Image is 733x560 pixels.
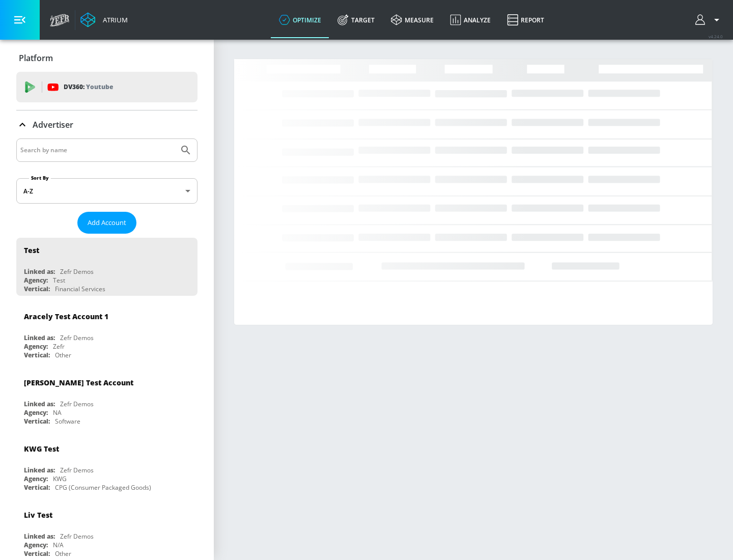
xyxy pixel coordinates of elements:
[16,304,198,362] div: Aracely Test Account 1Linked as:Zefr DemosAgency:ZefrVertical:Other
[77,212,136,234] button: Add Account
[24,312,108,321] div: Aracely Test Account 1
[16,110,198,139] div: Advertiser
[24,408,48,417] div: Agency:
[53,408,62,417] div: NA
[55,549,71,558] div: Other
[271,2,329,38] a: optimize
[24,378,133,387] div: [PERSON_NAME] Test Account
[24,474,48,483] div: Agency:
[19,52,53,64] p: Platform
[16,370,198,428] div: [PERSON_NAME] Test AccountLinked as:Zefr DemosAgency:NAVertical:Software
[33,119,73,130] p: Advertiser
[99,15,128,24] div: Atrium
[24,276,48,285] div: Agency:
[53,276,65,285] div: Test
[24,285,50,293] div: Vertical:
[16,238,198,296] div: TestLinked as:Zefr DemosAgency:TestVertical:Financial Services
[86,81,113,92] p: Youtube
[53,541,64,549] div: N/A
[24,400,55,408] div: Linked as:
[55,417,80,426] div: Software
[60,532,94,541] div: Zefr Demos
[24,245,39,255] div: Test
[709,34,723,39] span: v 4.24.0
[80,12,128,27] a: Atrium
[60,333,94,342] div: Zefr Demos
[55,351,71,359] div: Other
[16,72,198,102] div: DV360: Youtube
[24,342,48,351] div: Agency:
[383,2,442,38] a: measure
[64,81,113,93] p: DV360:
[24,267,55,276] div: Linked as:
[20,144,175,157] input: Search by name
[53,342,65,351] div: Zefr
[60,400,94,408] div: Zefr Demos
[29,175,51,181] label: Sort By
[329,2,383,38] a: Target
[55,285,105,293] div: Financial Services
[24,532,55,541] div: Linked as:
[24,444,59,454] div: KWG Test
[16,436,198,494] div: KWG TestLinked as:Zefr DemosAgency:KWGVertical:CPG (Consumer Packaged Goods)
[53,474,67,483] div: KWG
[88,217,126,229] span: Add Account
[24,466,55,474] div: Linked as:
[55,483,151,492] div: CPG (Consumer Packaged Goods)
[499,2,552,38] a: Report
[24,510,52,520] div: Liv Test
[24,483,50,492] div: Vertical:
[60,466,94,474] div: Zefr Demos
[24,541,48,549] div: Agency:
[442,2,499,38] a: Analyze
[16,44,198,72] div: Platform
[24,333,55,342] div: Linked as:
[24,549,50,558] div: Vertical:
[16,178,198,204] div: A-Z
[60,267,94,276] div: Zefr Demos
[24,351,50,359] div: Vertical:
[24,417,50,426] div: Vertical:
